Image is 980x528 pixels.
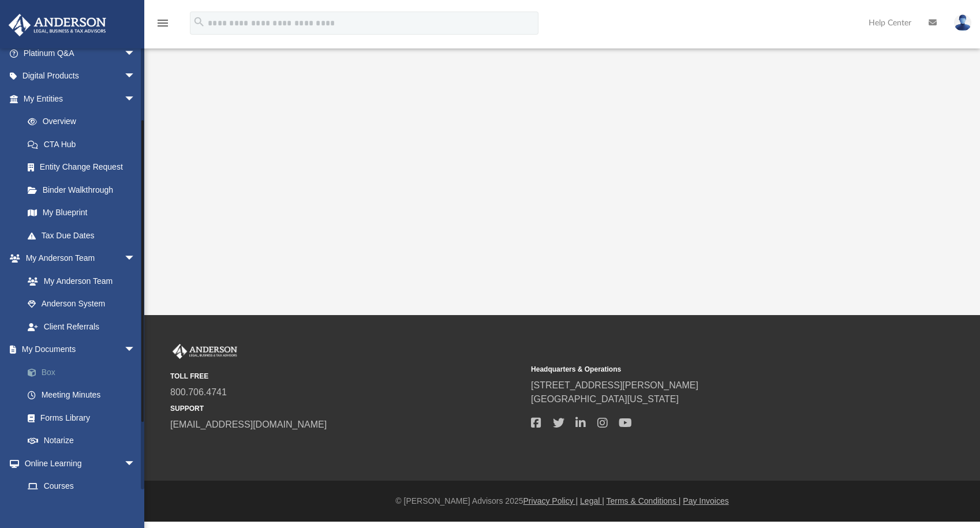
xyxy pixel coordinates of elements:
[16,133,153,156] a: CTA Hub
[124,42,147,65] span: arrow_drop_down
[16,224,153,247] a: Tax Due Dates
[954,14,971,31] img: User Pic
[16,201,147,224] a: My Blueprint
[16,384,153,407] a: Meeting Minutes
[16,315,147,338] a: Client Referrals
[124,452,147,475] span: arrow_drop_down
[580,496,604,505] a: Legal |
[683,496,728,505] a: Pay Invoices
[531,380,698,390] a: [STREET_ADDRESS][PERSON_NAME]
[8,338,153,361] a: My Documentsarrow_drop_down
[156,16,170,30] i: menu
[16,178,153,201] a: Binder Walkthrough
[531,394,679,404] a: [GEOGRAPHIC_DATA][US_STATE]
[523,496,578,505] a: Privacy Policy |
[8,247,147,270] a: My Anderson Teamarrow_drop_down
[170,344,240,359] img: Anderson Advisors Platinum Portal
[607,496,681,505] a: Terms & Conditions |
[16,156,153,179] a: Entity Change Request
[16,475,147,498] a: Courses
[124,338,147,362] span: arrow_drop_down
[16,293,147,316] a: Anderson System
[8,42,153,65] a: Platinum Q&Aarrow_drop_down
[156,22,170,30] a: menu
[8,452,147,475] a: Online Learningarrow_drop_down
[5,14,110,36] img: Anderson Advisors Platinum Portal
[124,87,147,111] span: arrow_drop_down
[8,65,153,88] a: Digital Productsarrow_drop_down
[170,371,523,381] small: TOLL FREE
[16,269,141,293] a: My Anderson Team
[16,361,153,384] a: Box
[16,110,153,133] a: Overview
[124,247,147,271] span: arrow_drop_down
[124,65,147,88] span: arrow_drop_down
[16,429,153,452] a: Notarize
[8,87,153,110] a: My Entitiesarrow_drop_down
[170,403,523,414] small: SUPPORT
[170,420,327,429] a: [EMAIL_ADDRESS][DOMAIN_NAME]
[531,364,884,375] small: Headquarters & Operations
[170,387,227,397] a: 800.706.4741
[16,406,147,429] a: Forms Library
[144,495,980,507] div: © [PERSON_NAME] Advisors 2025
[193,16,205,28] i: search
